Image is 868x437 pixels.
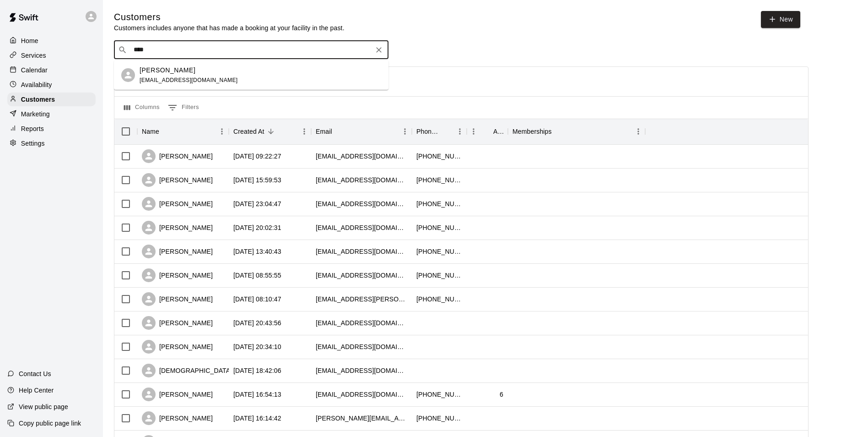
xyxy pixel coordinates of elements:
[233,295,281,304] div: 2025-08-12 08:10:47
[440,125,453,138] button: Sort
[137,119,229,144] div: Name
[416,271,462,280] div: +15165518355
[416,199,462,208] div: +16316620026
[233,199,281,208] div: 2025-08-12 23:04:47
[19,419,81,428] p: Copy public page link
[233,223,281,232] div: 2025-08-12 20:02:31
[233,414,281,423] div: 2025-08-11 16:14:42
[316,366,407,375] div: christiefuestes@ymail.com
[311,119,412,144] div: Email
[21,66,48,75] p: Calendar
[316,247,407,256] div: lauraaheck@gmail.com
[7,107,96,121] a: Marketing
[480,125,493,138] button: Sort
[372,44,385,56] button: Clear
[233,271,281,280] div: 2025-08-12 08:55:55
[7,137,96,150] a: Settings
[142,316,213,330] div: [PERSON_NAME]
[316,175,407,185] div: vcngai@yahoo.com
[398,125,412,138] button: Menu
[467,125,480,138] button: Menu
[416,119,440,144] div: Phone Number
[142,388,213,401] div: [PERSON_NAME]
[552,125,565,138] button: Sort
[19,386,54,395] p: Help Center
[316,199,407,208] div: jtriolo7@me.com
[233,366,281,375] div: 2025-08-11 18:42:06
[512,119,552,144] div: Memberships
[416,223,462,232] div: +19082094184
[233,318,281,328] div: 2025-08-11 20:43:56
[140,77,238,83] span: [EMAIL_ADDRESS][DOMAIN_NAME]
[416,247,462,256] div: +15163760819
[142,292,213,306] div: [PERSON_NAME]
[316,271,407,280] div: kdavis345@aol.com
[316,414,407,423] div: lawrence.papola@gmail.com
[7,93,96,106] a: Customers
[7,78,96,92] a: Availability
[21,36,38,45] p: Home
[142,173,213,187] div: [PERSON_NAME]
[416,390,462,399] div: +15164245322
[416,175,462,185] div: +12404815239
[142,221,213,235] div: [PERSON_NAME]
[416,414,462,423] div: +15167795611
[159,125,172,138] button: Sort
[297,125,311,138] button: Menu
[631,125,645,138] button: Menu
[140,66,195,75] p: [PERSON_NAME]
[142,364,286,377] div: [DEMOGRAPHIC_DATA][PERSON_NAME]
[114,23,345,33] p: Customers includes anyone that has made a booking at your facility in the past.
[229,119,311,144] div: Created At
[316,119,332,144] div: Email
[316,295,407,304] div: mail.max.rosenthal@gmail.com
[508,119,645,144] div: Memberships
[215,125,229,138] button: Menu
[122,100,162,115] button: Select columns
[7,122,96,136] a: Reports
[21,124,44,133] p: Reports
[233,342,281,351] div: 2025-08-11 20:34:10
[316,390,407,399] div: svigliotti418@gmail.com
[7,34,96,48] a: Home
[114,11,345,23] h5: Customers
[114,41,388,59] div: Search customers by name or email
[142,197,213,211] div: [PERSON_NAME]
[233,119,264,144] div: Created At
[416,152,462,161] div: +15169240847
[332,125,345,138] button: Sort
[467,119,508,144] div: Age
[500,390,503,399] div: 6
[7,49,96,62] div: Services
[233,247,281,256] div: 2025-08-12 13:40:43
[7,63,96,77] a: Calendar
[412,119,467,144] div: Phone Number
[21,109,50,119] p: Marketing
[453,125,467,138] button: Menu
[166,100,201,115] button: Show filters
[21,80,52,89] p: Availability
[493,119,503,144] div: Age
[316,223,407,232] div: rgamble77@yahoo.com
[233,390,281,399] div: 2025-08-11 16:54:13
[316,342,407,351] div: registration@lnbaseball.org
[19,402,68,411] p: View public page
[233,152,281,161] div: 2025-08-15 09:22:27
[142,149,213,163] div: [PERSON_NAME]
[416,295,462,304] div: +15164931872
[316,318,407,328] div: drock613@verizon.net
[21,51,46,60] p: Services
[316,152,407,161] div: campy517@gmail.com
[142,411,213,425] div: [PERSON_NAME]
[19,369,51,378] p: Contact Us
[264,125,277,138] button: Sort
[142,119,159,144] div: Name
[21,95,55,104] p: Customers
[142,268,213,282] div: [PERSON_NAME]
